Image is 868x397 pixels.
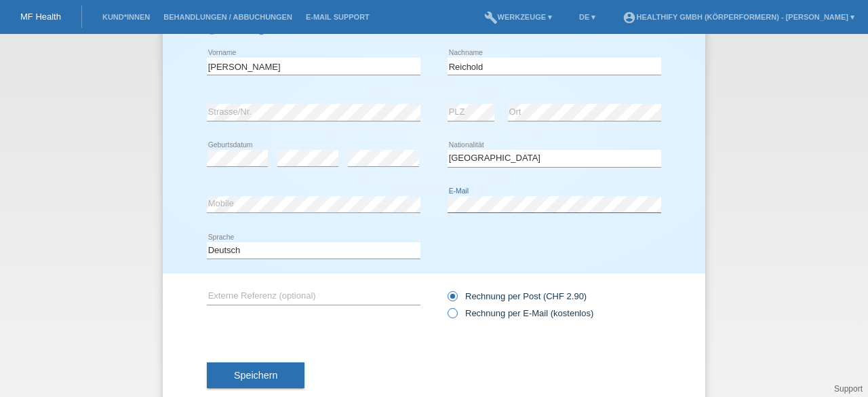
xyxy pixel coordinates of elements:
[484,11,498,24] i: build
[477,13,559,21] a: buildWerkzeuge ▾
[20,12,61,22] a: MF Health
[207,362,304,388] button: Speichern
[157,13,299,21] a: Behandlungen / Abbuchungen
[234,370,277,381] span: Speichern
[834,384,863,394] a: Support
[448,291,456,308] input: Rechnung per Post (CHF 2.90)
[572,13,602,21] a: DE ▾
[96,13,157,21] a: Kund*innen
[448,308,593,318] label: Rechnung per E-Mail (kostenlos)
[623,11,636,24] i: account_circle
[448,291,587,301] label: Rechnung per Post (CHF 2.90)
[299,13,376,21] a: E-Mail Support
[616,13,861,21] a: account_circleHealthify GmbH (Körperformern) - [PERSON_NAME] ▾
[448,308,456,325] input: Rechnung per E-Mail (kostenlos)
